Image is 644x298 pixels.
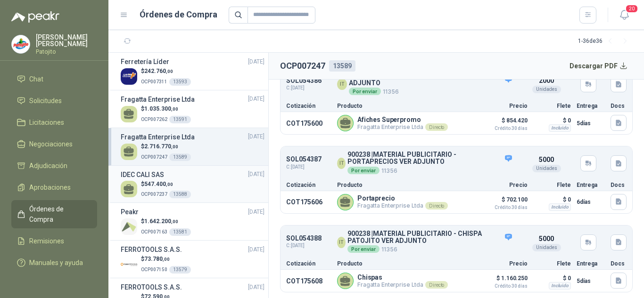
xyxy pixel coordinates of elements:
span: C: [DATE] [286,242,322,250]
h2: OCP007247 [280,59,325,72]
p: 900238 | MATERIAL PUBLICITARIO - PORTAPRECIOS VER ADJUNTO [347,151,512,166]
div: Por enviar [347,167,380,174]
a: Manuales y ayuda [11,254,97,272]
span: Aprobaciones [29,182,71,193]
img: Company Logo [12,35,30,53]
p: $ 1.160.250 [480,273,528,289]
h3: Fragatta Enterprise Ltda [121,94,195,105]
p: 5000 [539,154,554,165]
p: Cotización [286,261,331,266]
p: 11356 [347,166,512,176]
a: FERROTOOLS S.A.S.[DATE] Company Logo$73.780,00OCP00715013579 [121,244,264,274]
a: Fragatta Enterprise Ltda[DATE] $2.716.770,00OCP00724713589 [121,132,264,161]
span: 2.716.770 [144,143,178,150]
div: Unidades [532,86,561,93]
span: [DATE] [248,208,264,217]
div: Directo [425,281,448,289]
div: IT [337,237,346,248]
div: Directo [425,123,448,131]
span: Órdenes de Compra [29,204,88,225]
p: Docs [611,261,627,266]
div: 1 - 36 de 36 [578,34,633,49]
span: OCP007150 [141,267,167,272]
span: Solicitudes [29,96,62,106]
span: Crédito 30 días [480,205,528,210]
span: OCP007163 [141,229,167,234]
p: $ 854.420 [480,115,528,131]
p: Cotización [286,103,331,109]
span: 20 [625,4,638,13]
div: IT [337,158,346,169]
span: C: [DATE] [286,163,322,171]
h3: Fragatta Enterprise Ltda [121,132,195,142]
img: Company Logo [121,68,137,85]
p: [PERSON_NAME] [PERSON_NAME] [36,34,97,47]
p: SOL054388 [286,235,322,242]
p: $ [141,142,191,151]
h3: Ferretería Líder [121,56,169,67]
a: Chat [11,70,97,88]
h1: Órdenes de Compra [140,8,217,21]
a: Órdenes de Compra [11,200,97,228]
div: 13589 [329,60,355,72]
h3: Peakr [121,207,139,217]
p: Portaprecio [357,194,448,202]
span: OCP007237 [141,192,167,197]
span: Chat [29,74,43,84]
span: Manuales y ayuda [29,258,83,268]
p: 900238 | MATERIAL PUBLICITARIO - CHISPA PATOJITO VER ADJUNTO [347,230,512,245]
p: Entrega [577,261,605,266]
div: IT [337,79,347,90]
div: Incluido [549,203,571,211]
span: [DATE] [248,245,264,254]
p: Docs [611,103,627,109]
p: Entrega [577,103,605,109]
p: Precio [480,103,528,109]
div: 13581 [169,228,191,236]
span: OCP007262 [141,117,167,122]
a: Negociaciones [11,135,97,153]
div: Por enviar [347,245,380,253]
img: Logo peakr [11,11,59,23]
span: ,00 [171,219,178,224]
span: [DATE] [248,283,264,292]
img: Company Logo [121,218,137,235]
p: Flete [533,182,571,188]
span: ,00 [166,182,173,187]
span: OCP007247 [141,154,167,160]
p: 2000 [539,75,554,86]
p: $ [141,105,191,113]
p: COT175608 [286,277,331,285]
span: [DATE] [248,95,264,104]
a: Peakr[DATE] Company Logo$1.642.200,00OCP00716313581 [121,207,264,236]
p: Afiches Superpromo [357,116,448,123]
span: ,00 [171,106,178,112]
div: Unidades [532,165,561,172]
span: ,00 [171,144,178,149]
p: $ 0 [533,115,571,126]
p: Flete [533,103,571,109]
span: Crédito 30 días [480,284,528,289]
span: ,00 [163,257,170,262]
h3: IDEC CALI SAS [121,169,164,180]
span: 547.400 [144,181,173,187]
a: Licitaciones [11,113,97,131]
span: OCP007311 [141,79,167,84]
p: $ 702.100 [480,194,528,210]
h3: FERROTOOLS S.A.S. [121,282,182,292]
span: [DATE] [248,132,264,141]
p: $ [141,67,191,76]
a: Ferretería Líder[DATE] Company Logo$242.760,00OCP00731113593 [121,56,264,86]
p: $ [141,180,191,189]
p: Docs [611,182,627,188]
p: 900238 | MATERIAL PUBLICITARIO - AFICHE VER ADJUNTO [349,72,512,87]
div: 13588 [169,191,191,198]
span: 73.780 [144,256,170,262]
div: 13579 [169,266,191,274]
span: [DATE] [248,170,264,179]
div: Incluido [549,282,571,290]
p: 11356 [349,87,512,97]
span: 1.035.300 [144,105,178,112]
div: Unidades [532,244,561,251]
div: Por enviar [349,88,381,95]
